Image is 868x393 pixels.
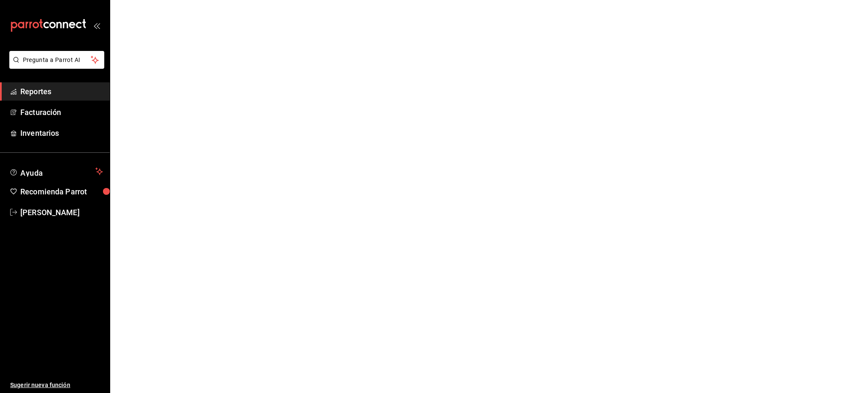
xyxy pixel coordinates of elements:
[9,51,104,69] button: Pregunta a Parrot AI
[20,207,103,218] span: [PERSON_NAME]
[20,127,103,139] span: Inventarios
[20,86,103,97] span: Reportes
[20,166,92,177] span: Ayuda
[23,56,91,65] span: Pregunta a Parrot AI
[10,381,103,390] span: Sugerir nueva función
[20,186,103,197] span: Recomienda Parrot
[6,62,104,70] a: Pregunta a Parrot AI
[93,22,100,29] button: open_drawer_menu
[20,107,103,118] span: Facturación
